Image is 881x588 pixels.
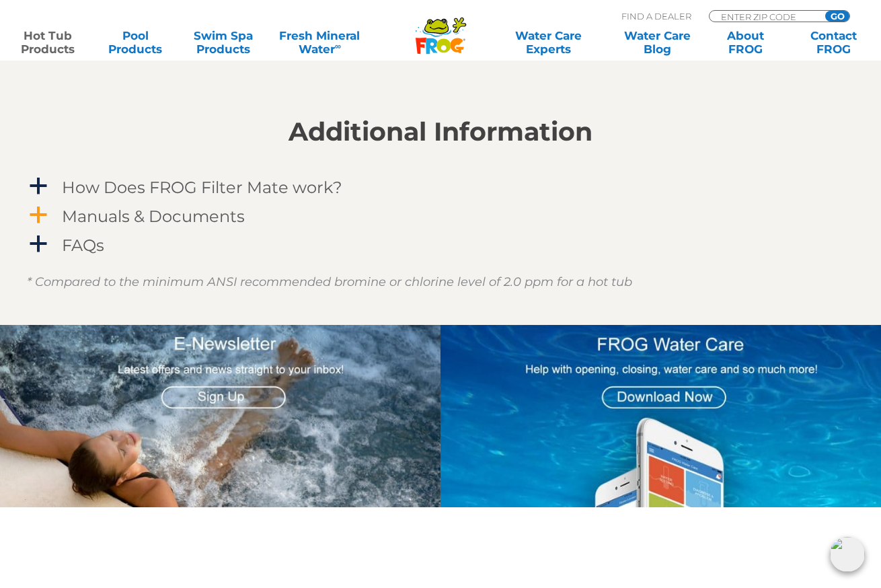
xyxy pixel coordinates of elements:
em: * Compared to the minimum ANSI recommended bromine or chlorine level of 2.0 ppm for a hot tub [27,274,632,289]
img: openIcon [830,537,865,572]
h4: FAQs [62,236,104,254]
input: GO [825,11,849,22]
img: App Graphic [440,325,881,507]
a: a Manuals & Documents [27,204,854,229]
span: a [28,234,48,254]
a: ContactFROG [799,29,868,56]
a: PoolProducts [102,29,170,56]
h4: How Does FROG Filter Mate work? [62,178,342,196]
a: Water CareExperts [493,29,604,56]
input: Zip Code Form [720,11,810,22]
sup: ∞ [335,41,341,51]
span: a [28,205,48,225]
a: Swim SpaProducts [189,29,258,56]
a: AboutFROG [712,29,780,56]
a: Fresh MineralWater∞ [277,29,362,56]
p: Find A Dealer [621,10,691,22]
span: a [28,176,48,196]
h4: Manuals & Documents [62,207,245,225]
h2: Additional Information [27,117,854,147]
a: Water CareBlog [623,29,692,56]
a: a How Does FROG Filter Mate work? [27,175,854,200]
a: Hot TubProducts [13,29,82,56]
a: a FAQs [27,233,854,258]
